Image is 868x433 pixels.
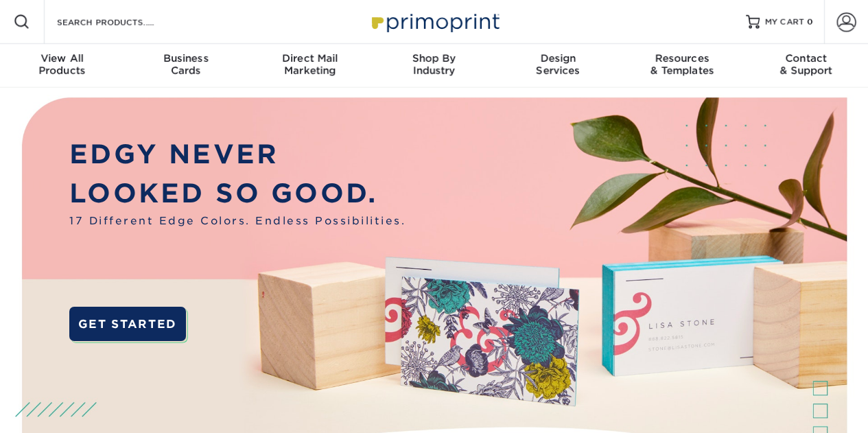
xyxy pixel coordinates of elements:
[496,44,620,88] a: DesignServices
[124,44,248,88] a: BusinessCards
[620,52,744,65] span: Resources
[124,52,248,77] div: Cards
[248,52,372,65] span: Direct Mail
[56,14,189,30] input: SEARCH PRODUCTS.....
[765,16,804,28] span: MY CART
[496,52,620,77] div: Services
[372,52,496,65] span: Shop By
[807,17,813,27] span: 0
[69,135,406,174] p: EDGY NEVER
[496,52,620,65] span: Design
[69,174,406,213] p: LOOKED SO GOOD.
[744,44,868,88] a: Contact& Support
[620,44,744,88] a: Resources& Templates
[620,52,744,77] div: & Templates
[372,52,496,77] div: Industry
[372,44,496,88] a: Shop ByIndustry
[744,52,868,65] span: Contact
[248,44,372,88] a: Direct MailMarketing
[248,52,372,77] div: Marketing
[69,307,185,341] a: GET STARTED
[366,7,503,36] img: Primoprint
[744,52,868,77] div: & Support
[69,213,406,229] span: 17 Different Edge Colors. Endless Possibilities.
[124,52,248,65] span: Business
